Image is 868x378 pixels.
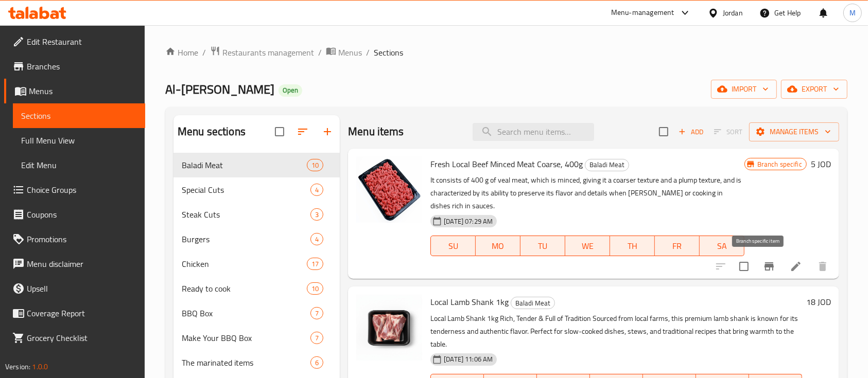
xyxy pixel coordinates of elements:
span: [DATE] 07:29 AM [440,217,497,226]
div: Baladi Meat [511,297,555,309]
span: Full Menu View [21,134,137,147]
span: Baladi Meat [182,159,307,171]
span: Chicken [182,258,307,270]
span: Fresh Local Beef Minced Meat Coarse, 400g [430,156,583,172]
span: SU [435,239,472,254]
button: Branch-specific-item [757,254,782,279]
span: Special Cuts [182,184,310,196]
li: / [366,46,370,59]
div: items [310,307,323,319]
span: Make Your BBQ Box [182,332,310,344]
button: Add section [315,119,340,144]
span: 4 [311,185,323,195]
div: Special Cuts4 [173,177,340,202]
span: Burgers [182,233,310,245]
span: TH [614,239,651,254]
a: Coupons [4,202,145,227]
h2: Menu sections [178,124,246,139]
span: export [789,83,839,96]
button: SA [700,236,744,256]
a: Sections [13,103,145,128]
span: Grocery Checklist [27,332,137,344]
span: Ready to cook [182,282,307,295]
span: Select section [653,121,674,142]
button: FR [655,236,700,256]
span: Promotions [27,233,137,245]
div: Chicken17 [173,251,340,276]
button: Manage items [749,122,839,141]
a: Home [165,46,198,59]
span: 10 [307,160,323,170]
div: Ready to cook10 [173,276,340,301]
button: SU [430,236,476,256]
input: search [473,123,594,141]
div: Steak Cuts [182,208,310,221]
li: / [202,46,206,59]
span: Select all sections [269,121,290,142]
nav: breadcrumb [165,46,847,59]
li: / [318,46,322,59]
div: items [307,258,323,270]
span: import [719,83,769,96]
span: Al-[PERSON_NAME] [165,78,274,101]
span: Edit Restaurant [27,35,137,48]
div: items [310,332,323,344]
div: Steak Cuts3 [173,202,340,227]
span: Menus [29,85,137,97]
div: items [310,233,323,245]
span: Coverage Report [27,307,137,319]
span: 4 [311,235,323,244]
img: Local Lamb Shank 1kg [356,295,422,361]
a: Menus [4,79,145,103]
span: Select section first [707,124,749,140]
a: Edit menu item [790,260,802,273]
a: Menus [326,46,362,59]
a: Grocery Checklist [4,326,145,350]
div: Burgers4 [173,227,340,251]
span: Add item [674,124,707,140]
a: Coverage Report [4,301,145,326]
span: Coupons [27,208,137,221]
span: Baladi Meat [585,159,629,171]
p: Local Lamb Shank 1kg Rich, Tender & Full of Tradition Sourced from local farms, this premium lamb... [430,312,802,351]
a: Full Menu View [13,128,145,153]
span: M [849,7,856,19]
span: 7 [311,333,323,343]
img: Fresh Local Beef Minced Meat Coarse, 400g [356,157,422,223]
span: SA [704,239,740,254]
span: Baladi Meat [511,297,554,309]
div: items [310,356,323,369]
span: Branches [27,60,137,73]
div: Baladi Meat10 [173,153,340,177]
a: Edit Restaurant [4,29,145,54]
span: 10 [307,284,323,294]
div: Open [279,84,302,97]
button: TU [520,236,565,256]
div: Baladi Meat [585,159,629,171]
div: The marinated items [182,356,310,369]
span: Upsell [27,282,137,295]
span: MO [480,239,516,254]
span: Select to update [733,256,755,277]
span: Edit Menu [21,159,137,171]
span: Sort sections [290,119,315,144]
span: BBQ Box [182,307,310,319]
span: Manage items [757,125,831,138]
a: Branches [4,54,145,79]
div: Make Your BBQ Box7 [173,326,340,350]
span: Version: [5,360,30,373]
span: Add [677,126,705,138]
span: Restaurants management [222,46,314,59]
span: 3 [311,210,323,220]
span: Menus [338,46,362,59]
div: BBQ Box7 [173,301,340,326]
button: Add [674,124,707,140]
button: TH [610,236,655,256]
button: delete [810,254,835,279]
h6: 18 JOD [806,295,831,309]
